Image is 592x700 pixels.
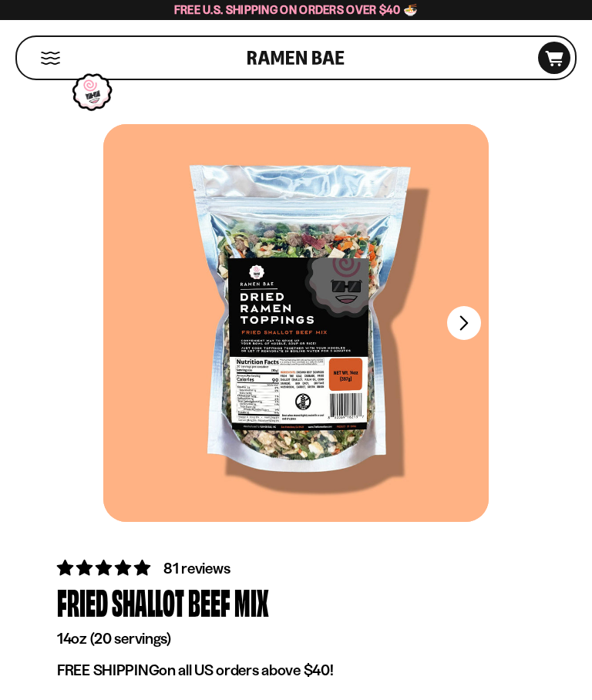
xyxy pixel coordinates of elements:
[57,580,108,625] div: Fried
[234,580,269,625] div: Mix
[174,2,419,17] span: Free U.S. Shipping on Orders over $40 🍜
[163,559,230,577] span: 81 reviews
[57,558,153,577] span: 4.83 stars
[447,306,481,340] button: Next
[112,580,184,625] div: Shallot
[57,661,535,680] p: on all US orders above $40!
[57,629,535,648] p: 14oz (20 servings)
[40,52,61,65] button: Mobile Menu Trigger
[57,661,159,679] strong: FREE SHIPPING
[188,580,230,625] div: Beef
